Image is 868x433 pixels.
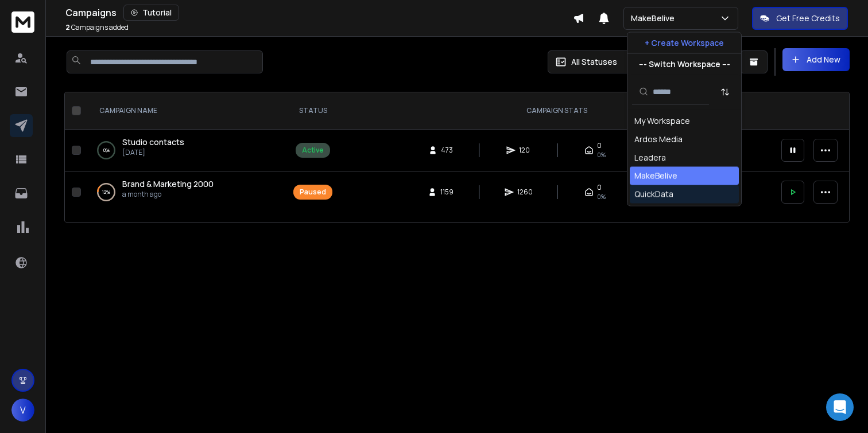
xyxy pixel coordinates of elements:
p: --- Switch Workspace --- [639,58,730,70]
span: Brand & Marketing 2000 [122,178,214,189]
p: [DATE] [122,148,184,157]
div: My Workspace [634,115,690,127]
div: Active [302,146,324,155]
span: 1159 [440,188,454,197]
span: 473 [441,146,453,155]
a: Brand & Marketing 2000 [122,178,214,190]
p: MakeBelive [631,13,679,24]
td: 12%Brand & Marketing 2000a month ago [86,171,286,213]
button: Get Free Credits [752,7,848,30]
th: CAMPAIGN STATS [339,92,774,130]
button: V [11,399,34,422]
div: MakeBelive [634,170,677,182]
span: 0 [597,183,602,192]
div: QuickData [634,189,673,200]
p: a month ago [122,190,214,199]
span: 0 [597,141,602,150]
p: 0 % [103,145,110,156]
span: 1260 [517,188,533,197]
button: + Create Workspace [627,33,741,53]
button: Add New [782,48,850,71]
div: Ardos Media [634,134,683,145]
button: Sort by Sort A-Z [714,80,737,103]
div: Open Intercom Messenger [826,393,854,421]
td: 0%Studio contacts[DATE] [86,130,286,171]
p: Get Free Credits [776,13,840,24]
div: Paused [300,188,326,197]
div: Campaigns [65,5,573,21]
a: Studio contacts [122,136,184,148]
span: 0% [597,192,606,201]
span: 120 [519,146,530,155]
p: Campaigns added [65,23,129,32]
p: + Create Workspace [645,37,724,49]
th: STATUS [286,92,339,130]
div: Leadera [634,152,666,163]
th: CAMPAIGN NAME [86,92,286,130]
span: Studio contacts [122,136,184,147]
p: All Statuses [571,56,617,68]
span: 2 [65,22,70,32]
button: Tutorial [123,5,179,21]
p: 12 % [102,186,110,198]
span: 0% [597,150,606,159]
